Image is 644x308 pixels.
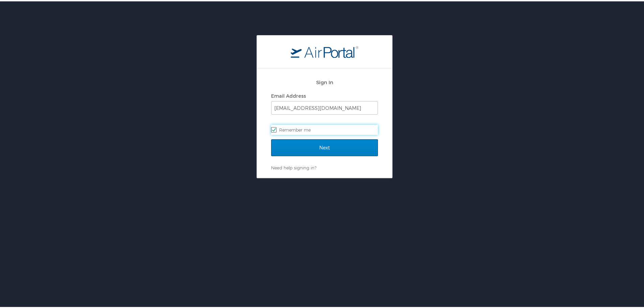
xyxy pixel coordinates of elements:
input: Next [271,138,378,155]
img: logo [291,44,358,56]
label: Email Address [271,92,306,97]
a: Need help signing in? [271,164,316,169]
label: Remember me [271,123,378,134]
h2: Sign In [271,77,378,85]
